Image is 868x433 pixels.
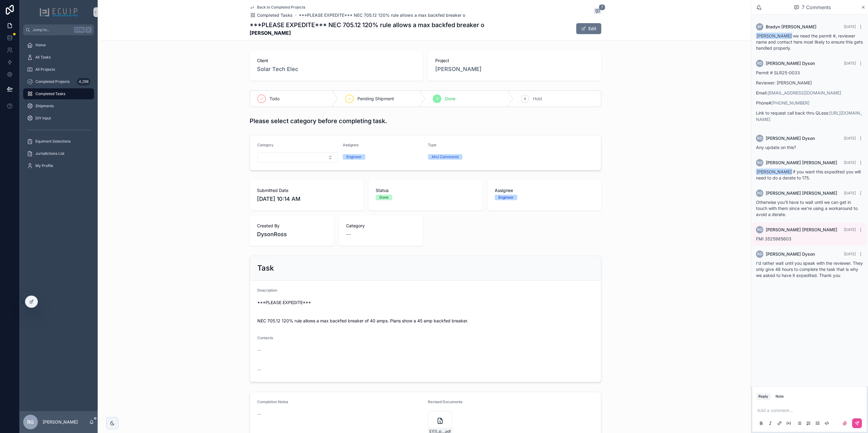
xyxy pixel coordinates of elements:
[257,411,261,417] span: --
[844,191,856,195] span: [DATE]
[766,227,837,233] span: [PERSON_NAME] [PERSON_NAME]
[35,79,70,84] span: Completed Projects
[766,135,815,141] span: [PERSON_NAME] Dyson
[35,43,46,48] span: Home
[299,12,465,18] a: ***PLEASE EXPEDITE*** NEC 705.12 120% rule allows a max backfed breaker o
[257,65,298,73] a: Solar Tech Elec
[257,223,327,229] span: Created By
[257,187,356,193] span: Submitted Date
[257,335,273,340] span: Contacts
[257,300,594,324] span: ***PLEASE EXPEDITE*** NEC 705.12 120% rule allows a max backfed breaker of 40 amps. Plans show a ...
[757,252,762,257] span: RD
[35,116,51,121] span: DIY Input
[802,4,831,11] span: 7 Comments
[257,5,305,10] span: Back to Completed Projects
[757,227,762,232] span: RG
[756,80,863,86] p: Reviewer: [PERSON_NAME]
[257,263,274,273] h2: Task
[757,61,762,66] span: RD
[495,187,594,193] span: Assignee
[250,29,484,37] strong: [PERSON_NAME]
[23,148,94,159] a: Jurisdictions List
[257,367,261,373] span: --
[445,96,455,102] span: Done
[86,27,91,32] span: K
[757,160,762,165] span: RG
[436,96,438,101] span: 3
[250,12,293,18] a: Completed Tasks
[39,7,78,17] img: App logo
[756,200,858,217] span: Otherwise you'll have to wait until we can get in touch with them since we're using a workaround ...
[35,91,65,96] span: Completed Tasks
[756,90,863,96] p: Email:
[376,187,475,193] span: Status
[257,195,356,203] span: [DATE] 10:14 AM
[766,251,815,257] span: [PERSON_NAME] Dyson
[776,394,784,399] div: Note
[524,96,526,101] span: 4
[257,347,261,353] span: --
[766,60,815,66] span: [PERSON_NAME] Dyson
[756,69,863,76] p: Permit # SLR25-0033
[257,399,288,404] span: Completion Notes
[576,23,601,34] button: Edit
[257,288,277,293] span: Description
[74,27,85,33] span: Ctrl
[756,100,863,106] p: Phone#
[35,151,64,156] span: Jurisdictions List
[766,160,837,166] span: [PERSON_NAME] [PERSON_NAME]
[269,96,280,102] span: Todo
[758,24,762,29] span: BF
[844,24,856,29] span: [DATE]
[756,236,791,241] span: FMI 3525985603
[257,152,338,163] button: Select Button
[35,55,51,60] span: All Tasks
[844,227,856,232] span: [DATE]
[357,96,394,102] span: Pending Shipment
[773,393,786,400] button: Note
[766,24,816,30] span: Bradyn [PERSON_NAME]
[756,169,861,180] span: if you want this expedited you will need to do a derate to 175.
[20,35,98,179] div: scrollable content
[23,160,94,171] a: My Profile
[23,24,94,35] button: Jump to...CtrlK
[250,5,305,10] a: Back to Completed Projects
[533,96,542,102] span: Hold
[257,230,327,239] span: DysonRoss
[844,136,856,140] span: [DATE]
[257,58,416,64] span: Client
[435,58,594,64] span: Project
[756,169,792,175] span: [PERSON_NAME]
[250,117,387,125] h1: Please select category before completing task.
[756,110,863,122] p: Link to request call back thru QLess:
[756,145,796,150] span: Any update on this?
[23,40,94,51] a: Home
[346,230,351,239] span: --
[23,64,94,75] a: All Projects
[23,52,94,63] a: All Tasks
[766,190,837,196] span: [PERSON_NAME] [PERSON_NAME]
[757,191,762,196] span: RG
[23,136,94,147] a: Equiment Selections
[35,67,55,72] span: All Projects
[757,136,762,141] span: RD
[435,65,482,73] a: [PERSON_NAME]
[257,143,273,147] span: Category
[346,154,362,160] div: Engineer
[27,418,34,426] span: RG
[428,143,436,147] span: Type
[23,113,94,124] a: DIY Input
[23,76,94,87] a: Completed Projects4,298
[43,419,78,425] p: [PERSON_NAME]
[35,139,71,144] span: Equiment Selections
[23,88,94,99] a: Completed Tasks
[498,195,514,200] div: Engineer
[768,90,841,95] a: [EMAIL_ADDRESS][DOMAIN_NAME]
[771,100,809,105] a: [PHONE_NUMBER]
[428,399,462,404] span: Revised Documents
[257,12,293,18] span: Completed Tasks
[844,61,856,66] span: [DATE]
[844,160,856,165] span: [DATE]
